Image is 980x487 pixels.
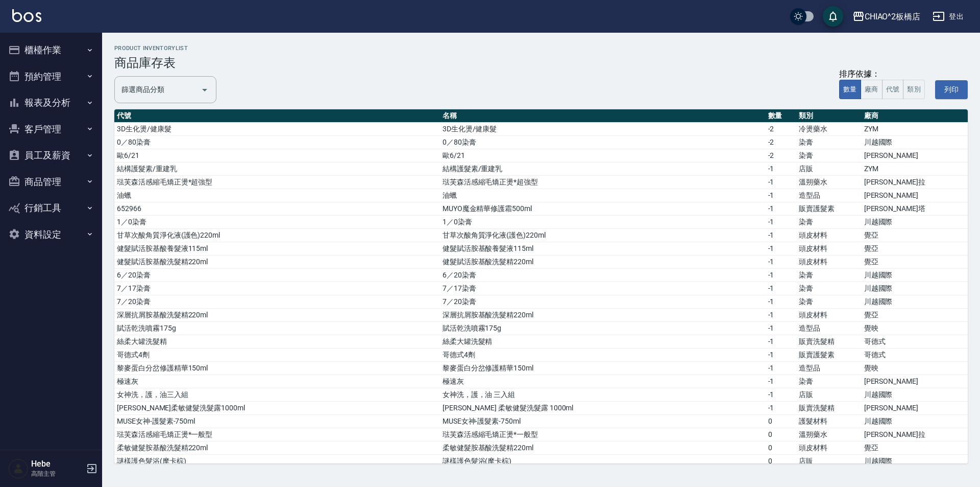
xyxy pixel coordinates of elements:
[862,375,968,388] td: [PERSON_NAME]
[766,455,797,468] td: 0
[197,82,213,98] button: Open
[766,136,797,149] td: -2
[766,242,797,256] td: -1
[862,256,968,269] td: 覺亞
[114,163,440,176] td: 結構護髮素/重建乳
[114,149,440,163] td: 歐6/21
[440,163,766,176] td: 結構護髮素/重建乳
[796,123,862,136] td: 冷燙藥水
[440,428,766,442] td: 琺芙森活感縮毛矯正燙*一般型
[440,189,766,202] td: 油蠟
[114,402,440,415] td: [PERSON_NAME]柔敏健髮洗髮露1000ml
[796,295,862,309] td: 染膏
[766,123,797,136] td: -2
[862,415,968,428] td: 川越國際
[440,349,766,362] td: 哥德式4劑
[114,269,440,282] td: 6／20染膏
[862,242,968,256] td: 覺亞
[114,349,440,362] td: 哥德式4劑
[114,375,440,388] td: 極速灰
[862,282,968,295] td: 川越國際
[766,322,797,335] td: -1
[114,282,440,295] td: 7／17染膏
[766,349,797,362] td: -1
[440,256,766,269] td: 健髮賦活胺基酸洗髮精220ml
[766,402,797,415] td: -1
[865,10,921,23] div: CHIAO^2板橋店
[862,136,968,149] td: 川越國際
[440,335,766,349] td: 絲柔大罐洗髮精
[766,256,797,269] td: -1
[766,375,797,388] td: -1
[440,309,766,322] td: 深層抗屑胺基酸洗髮精220ml
[4,89,98,116] button: 報表及分析
[4,195,98,221] button: 行銷工具
[440,216,766,229] td: 1／0染膏
[440,455,766,468] td: 謎樣護色髮浴(摩卡棕)
[440,123,766,136] td: 3D生化燙/健康髮
[114,455,440,468] td: 謎樣護色髮浴(摩卡棕)
[440,136,766,149] td: 0／80染膏
[114,242,440,256] td: 健髮賦活胺基酸養髮液115ml
[31,459,83,469] h5: Hebe
[766,282,797,295] td: -1
[928,7,968,26] button: 登出
[862,309,968,322] td: 覺亞
[848,6,925,27] button: CHIAO^2板橋店
[114,442,440,455] td: 柔敏健髮胺基酸洗髮精220ml
[862,109,968,123] th: 廠商
[766,176,797,189] td: -1
[935,80,968,99] button: 列印
[796,388,862,402] td: 店販
[766,229,797,242] td: -1
[114,322,440,335] td: 賦活乾洗噴霧175g
[766,415,797,428] td: 0
[766,309,797,322] td: -1
[796,442,862,455] td: 頭皮材料
[796,428,862,442] td: 溫朔藥水
[862,322,968,335] td: 覺映
[440,109,766,123] th: 名稱
[114,202,440,216] td: 652966
[440,149,766,163] td: 歐6/21
[114,229,440,242] td: 甘草次酸角質淨化液(護色)220ml
[862,163,968,176] td: ZYM
[796,256,862,269] td: 頭皮材料
[440,388,766,402] td: 女神洗，護，油 三入組
[796,375,862,388] td: 染膏
[114,428,440,442] td: 琺芙森活感縮毛矯正燙*一般型
[796,322,862,335] td: 造型品
[114,176,440,189] td: 琺芙森活感縮毛矯正燙*超強型
[796,189,862,202] td: 造型品
[862,455,968,468] td: 川越國際
[440,415,766,428] td: MUSE女神-護髮素-750ml
[440,202,766,216] td: MUYO魔金精華修護霜500ml
[440,229,766,242] td: 甘草次酸角質淨化液(護色)220ml
[114,109,440,123] th: 代號
[862,216,968,229] td: 川越國際
[766,189,797,202] td: -1
[766,202,797,216] td: -1
[440,375,766,388] td: 極速灰
[440,282,766,295] td: 7／17染膏
[114,56,968,70] h3: 商品庫存表
[766,269,797,282] td: -1
[440,269,766,282] td: 6／20染膏
[440,242,766,256] td: 健髮賦活胺基酸養髮液115ml
[862,189,968,202] td: [PERSON_NAME]
[862,269,968,282] td: 川越國際
[114,189,440,202] td: 油蠟
[440,295,766,309] td: 7／20染膏
[4,221,98,248] button: 資料設定
[796,309,862,322] td: 頭皮材料
[796,242,862,256] td: 頭皮材料
[114,362,440,375] td: 黎麥蛋白分岔修護精華150ml
[796,402,862,415] td: 販賣洗髮精
[862,362,968,375] td: 覺映
[4,169,98,195] button: 商品管理
[766,442,797,455] td: 0
[766,149,797,163] td: -2
[440,322,766,335] td: 賦活乾洗噴霧175g
[114,45,968,52] h2: product inventoryList
[862,202,968,216] td: [PERSON_NAME]塔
